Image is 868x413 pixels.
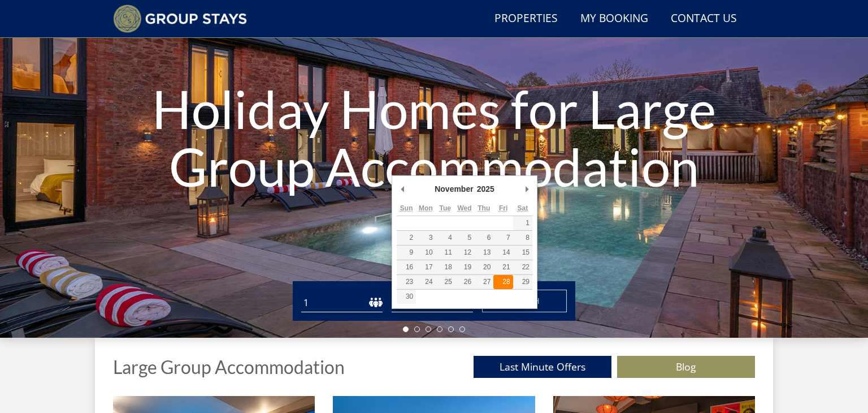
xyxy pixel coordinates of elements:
button: 1 [513,216,532,230]
button: Next Month [521,180,532,197]
div: 2025 [475,180,496,197]
button: 23 [397,275,416,289]
button: 12 [455,246,474,260]
button: 13 [474,246,493,260]
h1: Holiday Homes for Large Group Accommodation [130,58,737,218]
button: 11 [436,246,455,260]
button: 24 [416,275,435,289]
abbr: Thursday [478,204,490,212]
button: 14 [493,246,513,260]
button: 5 [455,231,474,245]
button: 9 [397,246,416,260]
button: 20 [474,260,493,274]
h1: Large Group Accommodation [113,357,345,377]
a: My Booking [576,6,653,32]
abbr: Sunday [400,204,413,212]
button: 6 [474,231,493,245]
button: 8 [513,231,532,245]
button: 18 [436,260,455,274]
abbr: Saturday [518,204,528,212]
button: 21 [493,260,513,274]
abbr: Friday [499,204,507,212]
button: 22 [513,260,532,274]
button: 19 [455,260,474,274]
button: 28 [493,275,513,289]
abbr: Tuesday [439,204,450,212]
button: 26 [455,275,474,289]
a: Properties [490,6,562,32]
div: November [433,180,475,197]
button: 30 [397,290,416,304]
button: 15 [513,246,532,260]
abbr: Wednesday [457,204,471,212]
button: 4 [436,231,455,245]
button: 10 [416,246,435,260]
img: Group Stays [113,5,247,33]
button: 2 [397,231,416,245]
button: 25 [436,275,455,289]
a: Last Minute Offers [474,356,611,378]
button: 16 [397,260,416,274]
button: 17 [416,260,435,274]
abbr: Monday [419,204,433,212]
button: 7 [493,231,513,245]
button: 3 [416,231,435,245]
button: 29 [513,275,532,289]
a: Blog [617,356,755,378]
button: Previous Month [397,180,408,197]
button: 27 [474,275,493,289]
a: Contact Us [666,6,741,32]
